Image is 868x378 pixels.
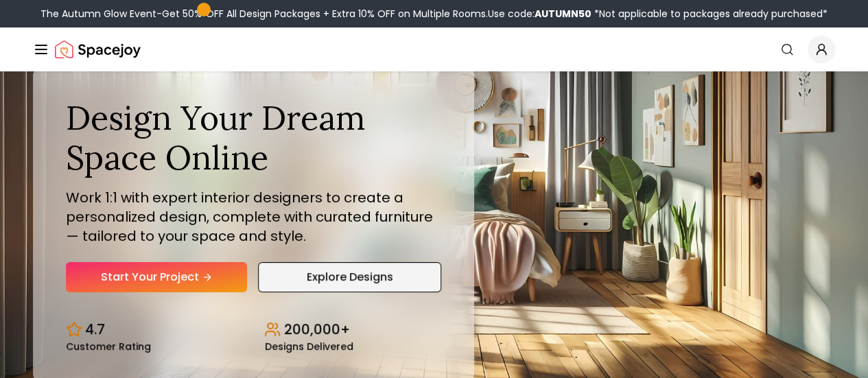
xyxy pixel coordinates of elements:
small: Customer Rating [66,342,151,351]
nav: Global [33,27,835,71]
span: Use code: [488,7,591,21]
p: 4.7 [85,320,105,339]
span: *Not applicable to packages already purchased* [591,7,828,21]
p: 200,000+ [283,320,349,339]
a: Start Your Project [66,262,247,292]
a: Explore Designs [258,262,441,292]
p: Work 1:1 with expert interior designers to create a personalized design, complete with curated fu... [66,188,441,246]
div: The Autumn Glow Event-Get 50% OFF All Design Packages + Extra 10% OFF on Multiple Rooms. [40,7,828,21]
img: Spacejoy Logo [55,36,141,63]
small: Designs Delivered [264,342,353,351]
b: AUTUMN50 [535,7,591,21]
h1: Design Your Dream Space Online [66,98,441,177]
a: Spacejoy [55,36,141,63]
div: Design stats [66,309,441,351]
